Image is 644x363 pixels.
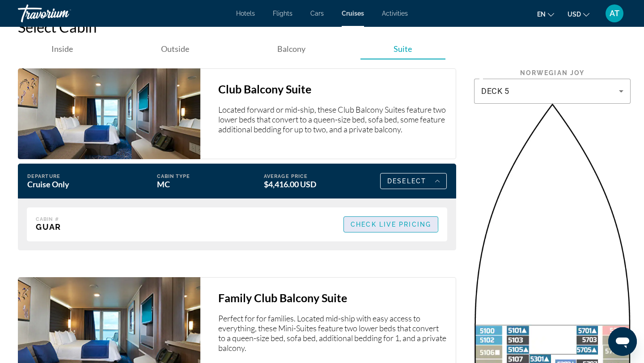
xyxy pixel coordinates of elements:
[277,44,305,54] span: Balcony
[18,68,200,159] img: 1597573714.png
[36,222,61,232] div: GUAR
[218,291,447,304] h3: Family Club Balcony Suite
[481,86,509,96] span: DECK 5
[603,4,626,23] button: User Menu
[218,82,447,96] h3: Club Balcony Suite
[264,173,340,179] div: Average Price
[161,44,189,54] span: Outside
[387,177,426,185] span: Deselect
[343,216,438,232] button: Check Live Pricing
[27,179,126,189] div: Cruise Only
[610,9,619,18] span: AT
[310,10,324,17] a: Cars
[264,179,340,189] div: $4,416.00 USD
[51,44,73,54] span: Inside
[351,221,431,228] span: Check Live Pricing
[537,8,554,21] button: Change language
[36,216,61,222] div: Cabin #
[218,105,447,134] p: Located forward or mid-ship, these Club Balcony Suites feature two lower beds that convert to a q...
[382,10,408,17] a: Activities
[157,173,233,179] div: Cabin Type
[218,313,447,353] p: Perfect for for families. Located mid-ship with easy access to everything, these Mini-Suites feat...
[380,173,447,189] button: Deselect
[236,10,255,17] a: Hotels
[27,173,126,179] div: Departure
[18,18,626,36] h2: Select Cabin
[342,10,364,17] a: Cruises
[157,179,233,189] div: MC
[608,327,637,356] iframe: Button to launch messaging window
[568,11,581,18] span: USD
[474,69,631,76] div: Norwegian Joy
[394,44,412,54] span: Suite
[568,8,589,21] button: Change currency
[18,2,107,25] a: Travorium
[273,10,292,17] a: Flights
[537,11,546,18] span: en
